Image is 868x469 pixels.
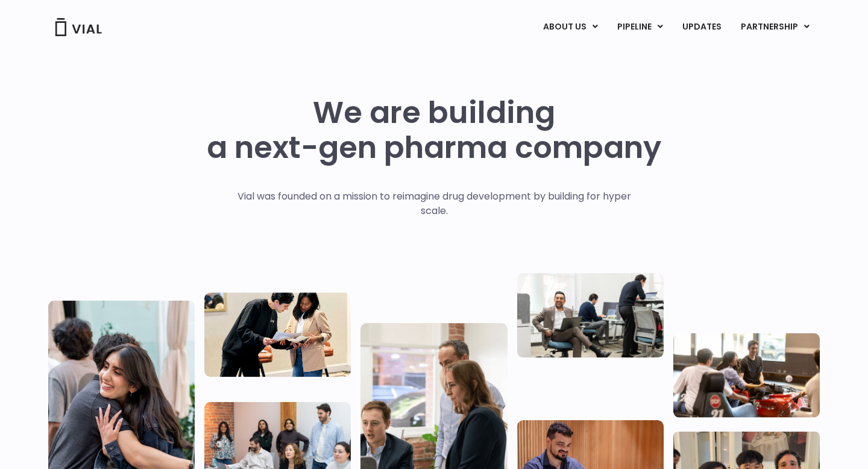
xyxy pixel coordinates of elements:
img: Vial Logo [54,18,102,36]
img: Two people looking at a paper talking. [204,292,351,377]
a: UPDATES [673,17,731,37]
img: Group of people playing whirlyball [673,333,820,417]
h1: We are building a next-gen pharma company [207,95,661,165]
a: ABOUT USMenu Toggle [533,17,607,37]
a: PIPELINEMenu Toggle [608,17,672,37]
img: Three people working in an office [517,273,664,357]
p: Vial was founded on a mission to reimagine drug development by building for hyper scale. [225,189,644,218]
a: PARTNERSHIPMenu Toggle [731,17,819,37]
